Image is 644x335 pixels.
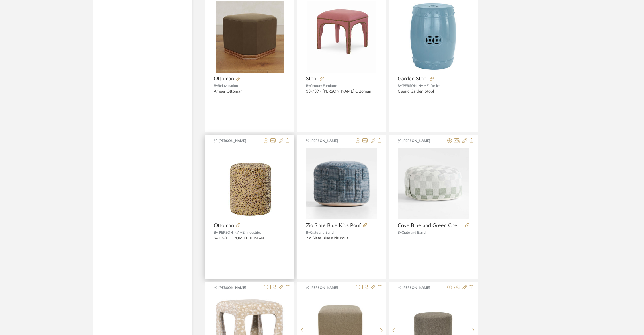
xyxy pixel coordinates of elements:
[214,84,218,87] span: By
[402,231,426,234] span: Crate and Barrel
[306,148,377,219] img: Zio Slate Blue Kids Pouf
[310,231,334,234] span: Crate and Barrel
[402,138,438,143] span: [PERSON_NAME]
[214,76,234,82] span: Ottoman
[214,231,218,234] span: By
[402,84,442,87] span: [PERSON_NAME] Designs
[306,223,361,229] span: Zio Slate Blue Kids Pouf
[398,1,469,73] img: Garden Stool
[310,285,346,290] span: [PERSON_NAME]
[306,231,310,234] span: By
[306,84,310,87] span: By
[306,76,317,82] span: Stool
[306,236,377,246] div: Zio Slate Blue Kids Pouf
[218,285,255,290] span: [PERSON_NAME]
[306,148,377,219] div: 0
[218,231,261,234] span: [PERSON_NAME] Industries
[218,84,238,87] span: Rejuvenation
[307,1,376,73] img: Stool
[216,1,284,73] img: Ottoman
[310,84,337,87] span: Century Furniture
[214,223,234,229] span: Ottoman
[398,223,463,229] span: Cove Blue and Green Checkered Kids Floor Cushion
[221,148,278,219] img: Ottoman
[310,138,346,143] span: [PERSON_NAME]
[398,76,428,82] span: Garden Stool
[306,89,377,99] div: 33-739 - [PERSON_NAME] Ottoman
[398,84,402,87] span: By
[398,89,469,99] div: Classic Garden Stool
[398,148,469,219] div: 0
[398,148,469,219] img: Cove Blue and Green Checkered Kids Floor Cushion
[214,89,285,99] div: Ameer Ottoman
[402,285,438,290] span: [PERSON_NAME]
[214,236,285,246] div: 9413-00 DRUM OTTOMAN
[218,138,255,143] span: [PERSON_NAME]
[398,231,402,234] span: By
